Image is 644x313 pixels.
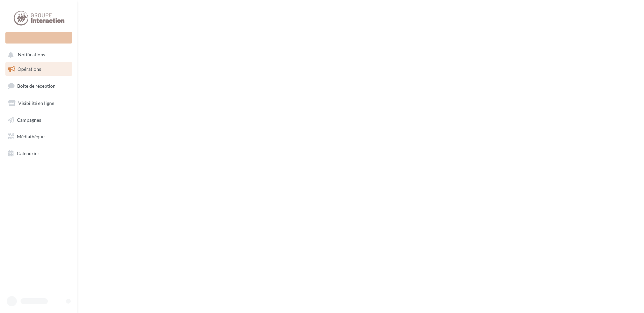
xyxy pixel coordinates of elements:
[18,66,41,72] span: Opérations
[17,117,41,122] span: Campagnes
[4,62,73,76] a: Opérations
[5,32,72,44] div: Nouvelle campagne
[17,134,44,139] span: Médiathèque
[4,79,73,93] a: Boîte de réception
[4,130,73,144] a: Médiathèque
[18,52,45,58] span: Notifications
[17,150,39,156] span: Calendrier
[4,146,73,161] a: Calendrier
[4,113,73,127] a: Campagnes
[17,83,56,89] span: Boîte de réception
[18,100,54,106] span: Visibilité en ligne
[4,96,73,110] a: Visibilité en ligne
